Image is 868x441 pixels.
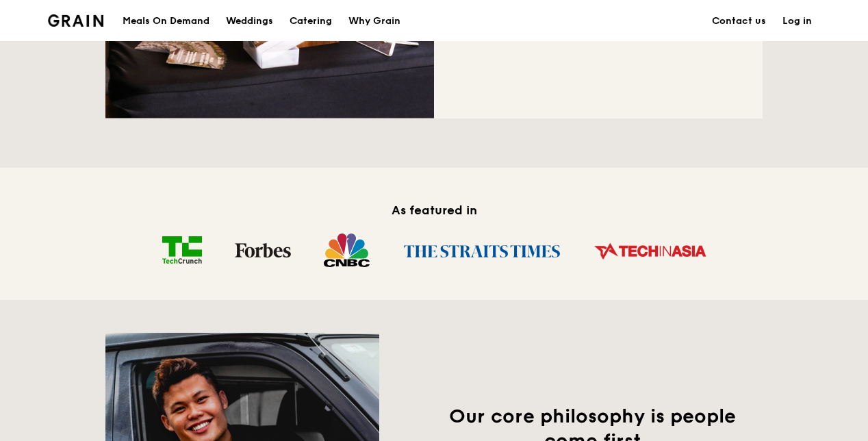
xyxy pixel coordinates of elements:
[290,1,332,42] div: Catering
[577,232,723,268] img: Tech in Asia
[218,1,281,42] a: Weddings
[218,243,307,257] img: Forbes
[146,236,218,264] img: TechCrunch
[704,1,774,42] a: Contact us
[226,1,273,42] div: Weddings
[307,233,386,267] img: CNBC
[123,1,209,42] div: Meals On Demand
[105,201,763,220] h2: As featured in
[348,1,400,42] div: Why Grain
[48,14,103,27] img: Grain
[386,232,577,268] img: The Straits Times
[340,1,409,42] a: Why Grain
[281,1,340,42] a: Catering
[774,1,820,42] a: Log in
